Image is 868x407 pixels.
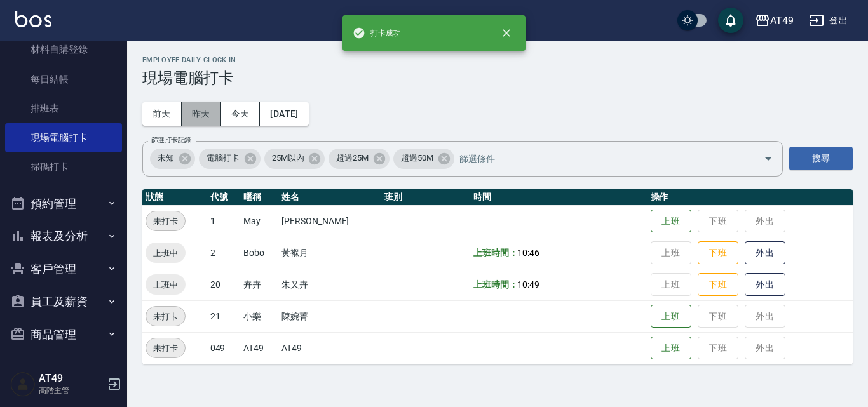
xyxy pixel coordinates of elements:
button: 今天 [221,102,261,126]
button: 外出 [745,241,785,265]
button: 下班 [698,241,738,265]
span: 上班中 [146,246,186,260]
span: 10:46 [517,248,539,258]
button: 上班 [651,210,691,233]
td: 2 [207,237,241,269]
td: 黃褓月 [278,237,381,269]
td: 20 [207,269,241,300]
a: 每日結帳 [5,65,122,94]
label: 篩選打卡記錄 [151,135,191,145]
span: 未知 [150,152,182,164]
td: 1 [207,205,241,237]
span: 超過25M [329,152,376,164]
span: 25M以內 [264,152,312,164]
th: 狀態 [142,189,207,206]
button: Open [758,149,778,169]
th: 姓名 [278,189,381,206]
div: AT49 [770,13,794,29]
td: 朱又卉 [278,269,381,300]
a: 材料自購登錄 [5,35,122,64]
h3: 現場電腦打卡 [142,69,853,87]
button: [DATE] [260,102,308,126]
div: 電腦打卡 [199,149,261,169]
a: 現場電腦打卡 [5,123,122,152]
th: 時間 [470,189,648,206]
td: 卉卉 [240,269,278,300]
span: 未打卡 [146,215,185,228]
img: Person [10,371,36,397]
button: 外出 [745,273,785,297]
div: 25M以內 [264,149,325,169]
th: 班別 [381,189,470,206]
p: 高階主管 [39,385,104,396]
td: AT49 [278,332,381,364]
td: [PERSON_NAME] [278,205,381,237]
button: 報表及分析 [5,220,122,253]
button: 客戶管理 [5,253,122,286]
img: Logo [15,11,51,27]
button: 前天 [142,102,182,126]
button: save [718,8,743,33]
span: 超過50M [393,152,441,164]
button: 下班 [698,273,738,297]
h5: AT49 [39,372,104,385]
button: 預約管理 [5,187,122,220]
th: 操作 [648,189,853,206]
td: 陳婉菁 [278,300,381,332]
td: May [240,205,278,237]
button: 上班 [651,305,691,328]
h2: Employee Daily Clock In [142,56,853,64]
span: 電腦打卡 [199,152,247,164]
span: 10:49 [517,279,539,290]
a: 排班表 [5,94,122,123]
div: 未知 [150,149,195,169]
span: 未打卡 [146,310,185,323]
button: 行銷工具 [5,350,122,384]
span: 打卡成功 [353,27,401,39]
td: 小樂 [240,300,278,332]
button: close [492,19,520,47]
td: Bobo [240,237,278,269]
b: 上班時間： [473,248,518,258]
b: 上班時間： [473,279,518,290]
span: 上班中 [146,278,186,291]
button: 上班 [651,337,691,360]
button: 昨天 [182,102,221,126]
button: 員工及薪資 [5,285,122,318]
th: 代號 [207,189,241,206]
th: 暱稱 [240,189,278,206]
td: 049 [207,332,241,364]
td: 21 [207,300,241,332]
button: AT49 [750,8,799,34]
button: 搜尋 [789,147,853,170]
td: AT49 [240,332,278,364]
input: 篩選條件 [456,147,742,170]
span: 未打卡 [146,342,185,355]
a: 掃碼打卡 [5,152,122,182]
div: 超過25M [329,149,390,169]
button: 商品管理 [5,318,122,351]
button: 登出 [804,9,853,32]
div: 超過50M [393,149,454,169]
